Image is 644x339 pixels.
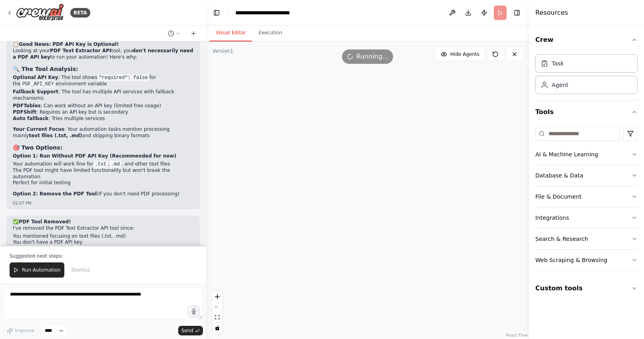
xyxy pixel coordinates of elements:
p: : Your automation tasks mention processing mainly and skipping binary formats [13,126,193,139]
div: React Flow controls [212,292,223,333]
strong: Fallback Support [13,89,58,95]
div: Web Scraping & Browsing [535,256,607,264]
strong: PDFTables [13,103,41,108]
a: React Flow attribution [506,333,528,337]
code: "required": false [97,74,149,81]
button: Hide Agents [436,48,484,61]
button: Custom tools [535,277,638,300]
div: Task [552,59,564,67]
div: Tools [535,123,638,277]
button: Hide right sidebar [511,7,523,18]
nav: breadcrumb [235,9,318,17]
button: fit view [212,312,223,323]
li: Your automation will work fine for , , and other text files [13,161,193,168]
button: Start a new chat [187,29,200,38]
button: Dismiss [68,262,94,278]
li: : Requires an API key but is secondary [13,109,193,116]
li: Perfect for initial testing [13,180,193,186]
div: Database & Data [535,171,583,179]
strong: PDF Text Extractor API [50,48,111,53]
p: I've removed the PDF Text Extractor API tool since: [13,225,193,232]
div: AI & Machine Learning [535,150,598,158]
button: Crew [535,29,638,51]
strong: don't necessarily need a PDF API key [13,48,193,60]
button: Integrations [535,207,638,228]
strong: text files (.txt, .md) [29,133,82,138]
strong: Optional API Key [13,75,58,80]
span: Dismiss [72,267,90,273]
li: : Can work without an API key (limited free usage) [13,103,193,109]
strong: PDFShift [13,109,36,115]
p: : The tool has multiple API services with fallback mechanisms: [13,89,193,101]
p: (If you don't need PDF processing) [13,191,193,197]
h2: 📋 [13,41,193,48]
button: Click to speak your automation idea [188,305,200,317]
button: File & Document [535,186,638,207]
strong: PDF Tool Removed! [19,219,71,225]
div: Version 1 [213,48,233,54]
li: : Tries multiple services [13,116,193,122]
div: File & Document [535,193,582,201]
div: 02:07 PM [13,200,193,206]
button: Improve [3,325,38,336]
button: Switch to previous chat [165,29,184,38]
button: Database & Data [535,165,638,186]
h2: ✅ [13,219,193,225]
img: Logo [16,4,64,22]
strong: 🎯 Two Options: [13,144,62,151]
strong: Auto fallback [13,116,48,121]
li: The PDF tool might have limited functionality but won't break the automation [13,168,193,180]
span: Running... [356,52,389,61]
button: AI & Machine Learning [535,144,638,165]
p: Looking at your tool, you to run your automation! Here's why: [13,48,193,60]
p: Suggested next steps: [10,253,197,259]
strong: 🔍 The Tool Analysis: [13,66,78,72]
li: You don't have a PDF API key [13,239,193,246]
p: : The tool shows for the environment variable [13,75,193,87]
span: Run Automation [22,267,61,273]
span: Improve [15,327,34,334]
h4: Resources [535,8,568,18]
button: Web Scraping & Browsing [535,250,638,270]
button: Send [178,326,203,335]
span: Send [181,327,193,334]
div: Crew [535,51,638,101]
strong: Option 1: Run Without PDF API Key (Recommended for now) [13,153,176,159]
button: zoom out [212,302,223,312]
button: toggle interactivity [212,323,223,333]
button: Hide left sidebar [211,7,222,18]
li: You mentioned focusing on text files (.txt, .md) [13,233,193,240]
button: Visual Editor [209,25,252,41]
div: Agent [552,81,568,89]
button: Tools [535,101,638,123]
code: .md [109,161,121,168]
div: Search & Research [535,235,588,243]
code: .txt [93,161,108,168]
button: Search & Research [535,229,638,249]
button: Execution [252,25,288,41]
strong: Option 2: Remove the PDF Tool [13,191,97,197]
div: Integrations [535,214,569,222]
button: zoom in [212,292,223,302]
code: PDF_API_KEY [21,81,56,88]
strong: Your Current Focus [13,126,64,132]
span: Hide Agents [450,51,479,57]
strong: Good News: PDF API Key is Optional! [19,41,119,47]
div: BETA [70,8,90,18]
button: Run Automation [10,262,64,278]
